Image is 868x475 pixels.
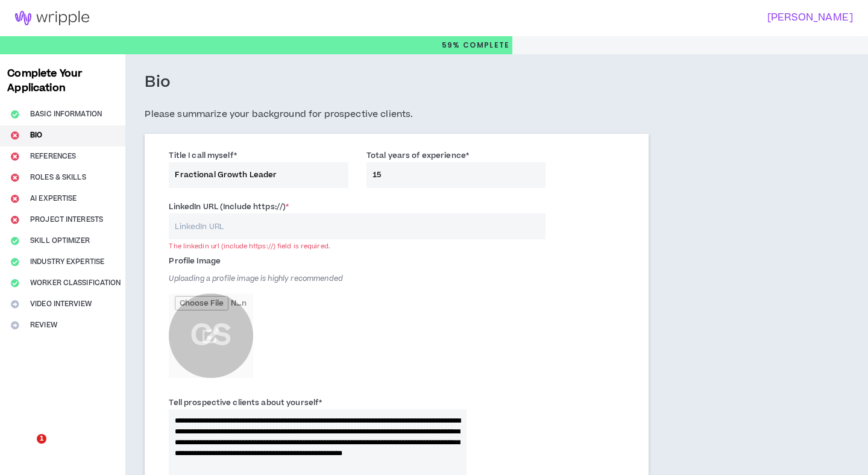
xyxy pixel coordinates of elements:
[169,393,322,412] label: Tell prospective clients about yourself
[169,251,221,271] label: Profile Image
[169,146,236,165] label: Title I call myself
[427,12,854,24] h3: [PERSON_NAME]
[2,66,123,95] h3: Complete Your Application
[461,40,510,51] span: Complete
[145,107,649,122] h5: Please summarize your background for prospective clients.
[145,72,171,93] h3: Bio
[169,274,343,284] span: Uploading a profile image is highly recommended
[169,197,289,216] label: LinkedIn URL (Include https://)
[366,162,546,188] input: Years
[366,146,469,165] label: Total years of experience
[169,162,348,188] input: e.g. Creative Director, Digital Strategist, etc.
[37,434,46,444] span: 1
[12,434,41,463] iframe: Intercom live chat
[169,242,546,251] div: The linkedin url (include https://) field is required.
[442,36,510,54] p: 59%
[169,213,546,239] input: LinkedIn URL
